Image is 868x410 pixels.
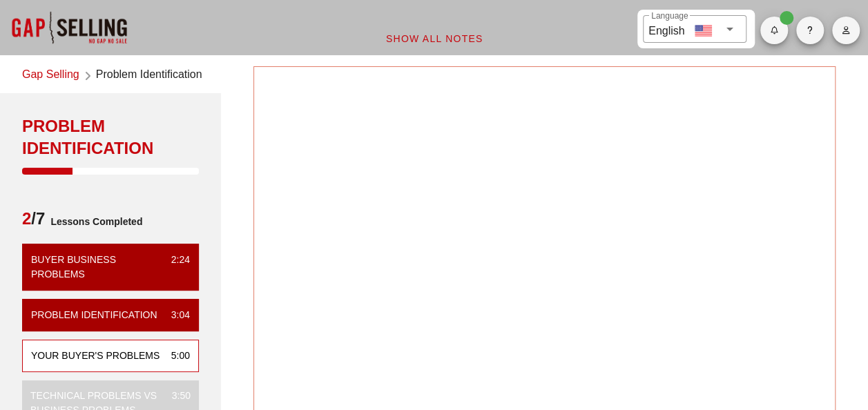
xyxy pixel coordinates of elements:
[160,253,190,282] div: 2:24
[648,19,684,39] div: English
[643,15,746,43] div: LanguageEnglish
[651,11,688,21] label: Language
[22,209,31,228] span: 2
[31,308,157,322] div: Problem Identification
[780,11,793,25] span: Badge
[160,349,190,363] div: 5:00
[22,66,79,85] a: Gap Selling
[22,208,45,235] span: /7
[160,308,190,322] div: 3:04
[45,208,142,235] span: Lessons Completed
[31,253,160,282] div: Buyer Business Problems
[96,66,202,85] span: Problem Identification
[22,115,199,159] div: Problem Identification
[385,33,483,44] span: Show All Notes
[374,26,494,51] button: Show All Notes
[31,349,160,363] div: Your Buyer's Problems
